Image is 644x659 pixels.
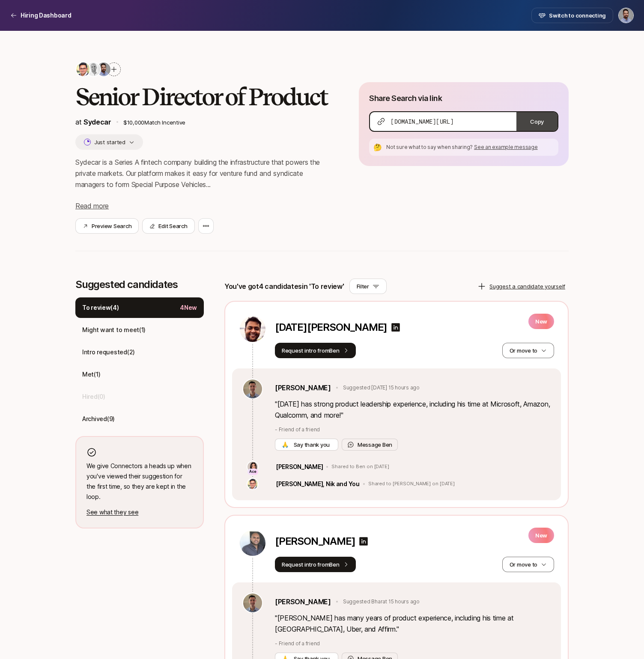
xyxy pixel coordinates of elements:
p: [PERSON_NAME] [275,535,355,547]
button: Preview Search [75,218,139,234]
a: [PERSON_NAME] [275,596,331,607]
button: Just started [75,134,143,150]
div: 🤔 [373,142,383,152]
button: Or move to [502,557,554,572]
p: Suggest a candidate yourself [489,282,565,291]
p: Might want to meet ( 1 ) [82,325,146,335]
p: [PERSON_NAME] [276,462,323,472]
p: Suggested [DATE] 15 hours ago [343,384,420,392]
img: bf8f663c_42d6_4f7d_af6b_5f71b9527721.jpg [243,380,262,398]
button: Filter [349,279,387,294]
span: 🙏 [282,440,289,449]
p: New [528,528,554,543]
button: Copy [516,112,558,131]
button: Request intro fromBen [275,343,356,358]
p: Suggested candidates [75,279,204,291]
p: - Friend of a friend [275,426,551,433]
img: 71d7b91d_d7cb_43b4_a7ea_a9b2f2cc6e03.jpg [247,462,258,472]
span: See an example message [474,144,538,150]
p: To review ( 4 ) [82,303,119,313]
button: Or move to [502,343,554,358]
p: You've got 4 candidates in 'To review' [224,281,344,292]
p: $10,000 Match Incentive [123,118,332,127]
p: - Friend of a friend [275,640,551,647]
a: Sydecar [83,118,111,126]
img: 3889c835_cd54_4d3d_a23c_7f23475cacdc.jpg [86,62,100,76]
p: Archived ( 9 ) [82,414,115,424]
p: Share Search via link [369,92,442,104]
p: Ace [249,469,256,475]
span: Switch to connecting [549,11,606,20]
p: [PERSON_NAME], Nik and You [276,479,360,489]
button: Message Ben [342,439,398,451]
p: " [PERSON_NAME] has many years of product experience, including his time at [GEOGRAPHIC_DATA], Ub... [275,612,551,635]
img: 9bbf0f28_876c_4d82_8695_ccf9acec8431.jfif [97,62,110,76]
img: c1b10a7b_a438_4f37_9af7_bf91a339076e.jpg [247,479,258,489]
p: Suggested Bharat 15 hours ago [343,598,420,606]
p: at [75,116,111,128]
p: [DATE][PERSON_NAME] [275,321,387,333]
img: 1e5880f8_3c2a_496f_a759_5fc6203cd0cf.jpg [240,530,265,556]
h2: Senior Director of Product [75,84,331,110]
p: See what they see [86,507,193,517]
span: Read more [75,202,109,210]
span: [DOMAIN_NAME][URL] [391,117,453,126]
button: Adam Hill [618,8,634,23]
p: Hired ( 0 ) [82,392,105,402]
p: 4 New [180,303,197,313]
button: 🙏 Say thank you [275,439,338,451]
button: Edit Search [142,218,194,234]
p: Hiring Dashboard [21,10,72,21]
p: We give Connectors a heads up when you've viewed their suggestion for the first time, so they are... [86,461,193,502]
button: Switch to connecting [531,8,613,23]
img: Adam Hill [619,8,633,23]
p: Shared to [PERSON_NAME] on [DATE] [368,481,455,487]
a: [PERSON_NAME] [275,382,331,393]
p: Met ( 1 ) [82,369,100,380]
span: Say thank you [292,440,331,449]
img: 6ecfb605_4331_4bb8_b67e_36c8dbb9ce31.jpg [240,316,265,342]
button: Request intro fromBen [275,557,356,572]
p: Sydecar is a Series A fintech company building the infrastructure that powers the private markets... [75,157,331,190]
p: Shared to Ben on [DATE] [331,464,389,470]
img: bf8f663c_42d6_4f7d_af6b_5f71b9527721.jpg [243,594,262,612]
p: " [DATE] has strong product leadership experience, including his time at Microsoft, Amazon, Qualc... [275,398,551,421]
p: Intro requested ( 2 ) [82,347,135,357]
p: Not sure what to say when sharing? [386,143,555,151]
img: c1b10a7b_a438_4f37_9af7_bf91a339076e.jpg [76,62,90,76]
p: New [528,314,554,329]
